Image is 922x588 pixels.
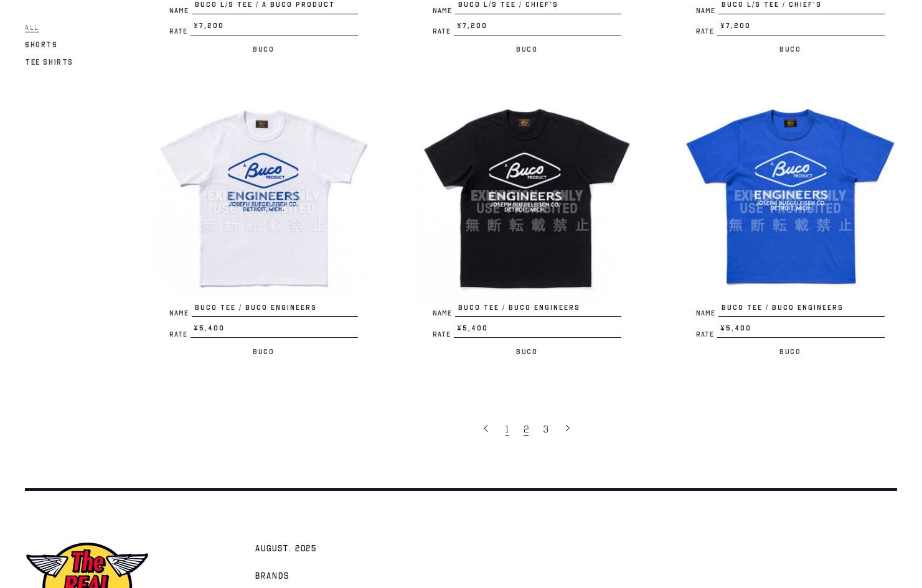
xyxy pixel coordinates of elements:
a: Tee Shirts [25,55,73,70]
span: Rate [433,331,454,338]
span: 1 [506,423,509,436]
span: ¥7,200 [717,21,885,35]
span: Brands [255,571,289,583]
span: ¥7,200 [454,21,621,35]
p: Buco [684,42,897,57]
a: Shorts [25,37,58,52]
span: AUGUST. 2025 [255,543,317,556]
span: All [25,23,39,32]
a: AUGUST. 2025 [249,534,323,562]
span: Rate [433,28,454,35]
span: Name [696,7,718,14]
span: BUCO TEE / BUCO ENGINEERS [455,302,621,317]
span: Name [169,7,192,14]
p: Buco [684,344,897,359]
a: 1 [499,416,517,442]
span: Tee Shirts [25,58,73,67]
span: Name [433,7,455,14]
span: ¥5,400 [191,323,358,338]
span: ¥7,200 [191,21,358,35]
span: ¥5,400 [454,323,621,338]
a: All [25,20,39,35]
span: Rate [169,28,191,35]
p: Buco [157,344,370,359]
a: BUCO TEE / BUCO ENGINEERS NameBUCO TEE / BUCO ENGINEERS Rate¥5,400 Buco [420,89,634,359]
p: Buco [420,42,634,57]
span: BUCO TEE / BUCO ENGINEERS [192,302,358,317]
a: BUCO TEE / BUCO ENGINEERS NameBUCO TEE / BUCO ENGINEERS Rate¥5,400 Buco [684,89,897,359]
span: Rate [696,331,717,338]
img: BUCO TEE / BUCO ENGINEERS [684,89,897,302]
span: 3 [543,423,548,436]
span: BUCO TEE / BUCO ENGINEERS [718,302,885,317]
span: ¥5,400 [717,323,885,338]
span: Name [696,310,718,317]
span: Shorts [25,40,58,49]
span: Name [433,310,455,317]
span: Rate [696,28,717,35]
span: Rate [169,331,191,338]
p: Buco [157,42,370,57]
p: Buco [420,344,634,359]
a: 3 [537,416,557,442]
span: Name [169,310,192,317]
img: BUCO TEE / BUCO ENGINEERS [157,89,370,302]
a: BUCO TEE / BUCO ENGINEERS NameBUCO TEE / BUCO ENGINEERS Rate¥5,400 Buco [157,89,370,359]
img: BUCO TEE / BUCO ENGINEERS [420,89,634,302]
span: 2 [524,423,529,436]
